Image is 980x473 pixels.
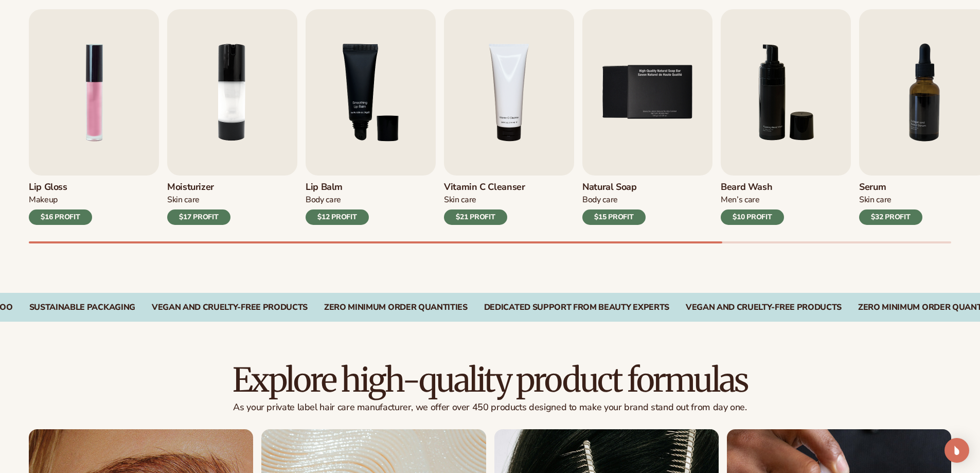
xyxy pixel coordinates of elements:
h3: Lip Balm [306,182,369,193]
div: SUSTAINABLE PACKAGING [29,303,135,312]
div: $32 PROFIT [859,209,922,225]
div: Body Care [582,195,646,205]
div: Open Intercom Messenger [945,438,969,463]
h3: Serum [859,182,922,193]
div: Skin Care [859,195,922,205]
div: Vegan and Cruelty-Free Products [686,303,842,312]
div: $16 PROFIT [29,209,92,225]
a: 3 / 9 [306,9,436,225]
div: Skin Care [167,195,230,205]
div: DEDICATED SUPPORT FROM BEAUTY EXPERTS [484,303,669,312]
h3: Beard Wash [721,182,784,193]
h3: Moisturizer [167,182,230,193]
a: 2 / 9 [167,9,297,225]
p: As your private label hair care manufacturer, we offer over 450 products designed to make your br... [29,402,951,413]
div: Body Care [306,195,369,205]
div: Men’s Care [721,195,784,205]
a: 5 / 9 [582,9,712,225]
a: 6 / 9 [721,9,851,225]
div: VEGAN AND CRUELTY-FREE PRODUCTS [152,303,308,312]
a: 4 / 9 [444,9,574,225]
div: Skin Care [444,195,525,205]
h3: Natural Soap [582,182,646,193]
h2: Explore high-quality product formulas [29,363,951,397]
div: $17 PROFIT [167,209,230,225]
div: $12 PROFIT [306,209,369,225]
a: 1 / 9 [29,9,159,225]
div: $21 PROFIT [444,209,507,225]
h3: Lip Gloss [29,182,92,193]
h3: Vitamin C Cleanser [444,182,525,193]
div: ZERO MINIMUM ORDER QUANTITIES [324,303,468,312]
div: $10 PROFIT [721,209,784,225]
div: Makeup [29,195,92,205]
div: $15 PROFIT [582,209,646,225]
